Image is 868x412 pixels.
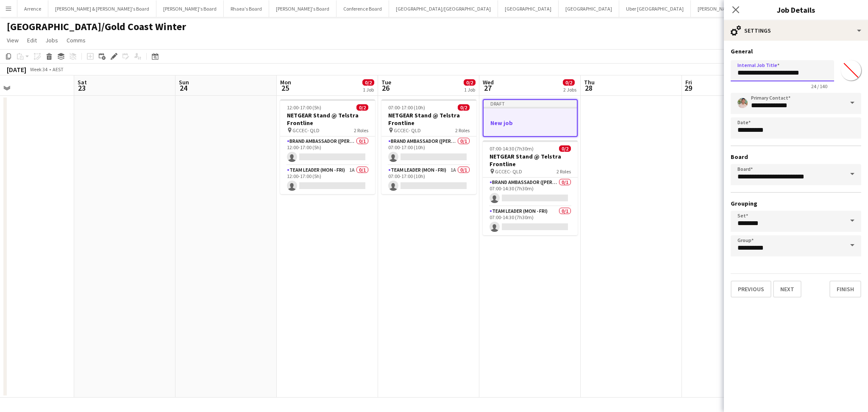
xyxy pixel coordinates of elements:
h3: Grouping [731,200,861,207]
button: [GEOGRAPHIC_DATA]/[GEOGRAPHIC_DATA] [389,0,498,17]
button: [PERSON_NAME]'s Board [156,0,224,17]
button: [PERSON_NAME] & [PERSON_NAME]'s Board [48,0,156,17]
button: Finish [829,281,861,298]
div: Settings [724,20,868,41]
h3: Job Details [724,4,868,15]
button: Previous [731,281,771,298]
span: 24 / 140 [804,83,834,89]
button: Arrence [17,0,48,17]
button: [PERSON_NAME] & [PERSON_NAME]'s Board [691,0,799,17]
button: [GEOGRAPHIC_DATA] [498,0,559,17]
button: Next [773,281,801,298]
button: Rhaea's Board [224,0,269,17]
h3: Board [731,153,861,161]
h3: General [731,47,861,55]
button: Conference Board [337,0,389,17]
button: [GEOGRAPHIC_DATA] [559,0,619,17]
button: Uber [GEOGRAPHIC_DATA] [619,0,691,17]
button: [PERSON_NAME]'s Board [269,0,337,17]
